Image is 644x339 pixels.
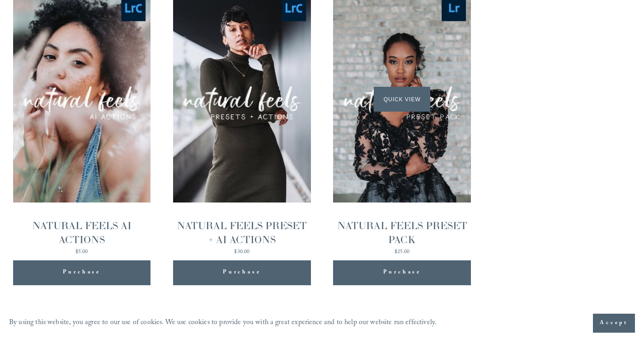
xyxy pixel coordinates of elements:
[600,319,628,328] span: Accept
[333,250,471,255] div: $25.00
[13,250,151,255] div: $5.00
[13,260,151,285] button: Purchase
[173,250,311,255] div: $30.00
[173,219,311,247] div: NATURAL FEELS PRESET + AI ACTIONS
[593,314,635,333] button: Accept
[374,87,430,112] span: Quick View
[13,219,151,247] div: NATURAL FEELS AI ACTIONS
[333,219,471,247] div: NATURAL FEELS PRESET PACK
[223,267,261,278] span: Purchase
[383,267,421,278] span: Purchase
[9,316,437,330] p: By using this website, you agree to our use of cookies. We use cookies to provide you with a grea...
[173,260,311,285] button: Purchase
[63,267,101,278] span: Purchase
[333,260,471,285] button: Purchase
